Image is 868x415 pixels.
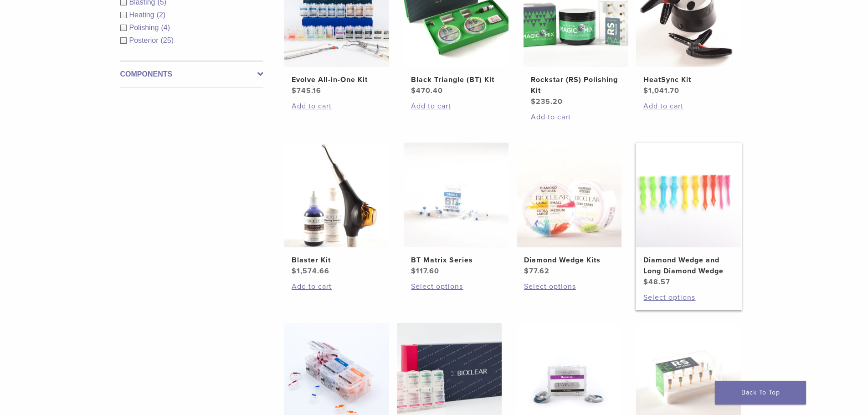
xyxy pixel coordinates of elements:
[129,24,161,31] span: Polishing
[157,11,166,19] span: (2)
[643,277,648,287] span: $
[404,143,508,247] img: BT Matrix Series
[411,266,439,276] bdi: 117.60
[161,36,174,44] span: (25)
[411,74,501,85] h2: Black Triangle (BT) Kit
[411,281,501,292] a: Select options for “BT Matrix Series”
[292,255,382,266] h2: Blaster Kit
[524,266,529,276] span: $
[643,86,648,95] span: $
[411,266,416,276] span: $
[161,24,170,31] span: (4)
[643,101,734,112] a: Add to cart: “HeatSync Kit”
[292,86,321,95] bdi: 745.16
[643,74,734,85] h2: HeatSync Kit
[284,143,389,247] img: Blaster Kit
[524,266,550,276] bdi: 77.62
[524,281,614,292] a: Select options for “Diamond Wedge Kits”
[129,36,161,44] span: Posterior
[636,143,741,247] img: Diamond Wedge and Long Diamond Wedge
[531,74,621,96] h2: Rockstar (RS) Polishing Kit
[517,143,621,247] img: Diamond Wedge Kits
[292,101,382,112] a: Add to cart: “Evolve All-in-One Kit”
[715,381,806,405] a: Back To Top
[292,86,297,95] span: $
[411,255,501,266] h2: BT Matrix Series
[292,266,297,276] span: $
[531,112,621,123] a: Add to cart: “Rockstar (RS) Polishing Kit”
[531,97,536,106] span: $
[292,74,382,85] h2: Evolve All-in-One Kit
[129,11,157,19] span: Heating
[120,69,263,80] label: Components
[292,281,382,292] a: Add to cart: “Blaster Kit”
[516,143,622,277] a: Diamond Wedge KitsDiamond Wedge Kits $77.62
[636,143,742,287] a: Diamond Wedge and Long Diamond WedgeDiamond Wedge and Long Diamond Wedge $48.57
[411,86,416,95] span: $
[411,86,443,95] bdi: 470.40
[643,86,679,95] bdi: 1,041.70
[284,143,390,277] a: Blaster KitBlaster Kit $1,574.66
[524,255,614,266] h2: Diamond Wedge Kits
[643,277,670,287] bdi: 48.57
[531,97,563,106] bdi: 235.20
[411,101,501,112] a: Add to cart: “Black Triangle (BT) Kit”
[643,292,734,303] a: Select options for “Diamond Wedge and Long Diamond Wedge”
[403,143,509,277] a: BT Matrix SeriesBT Matrix Series $117.60
[643,255,734,277] h2: Diamond Wedge and Long Diamond Wedge
[292,266,329,276] bdi: 1,574.66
